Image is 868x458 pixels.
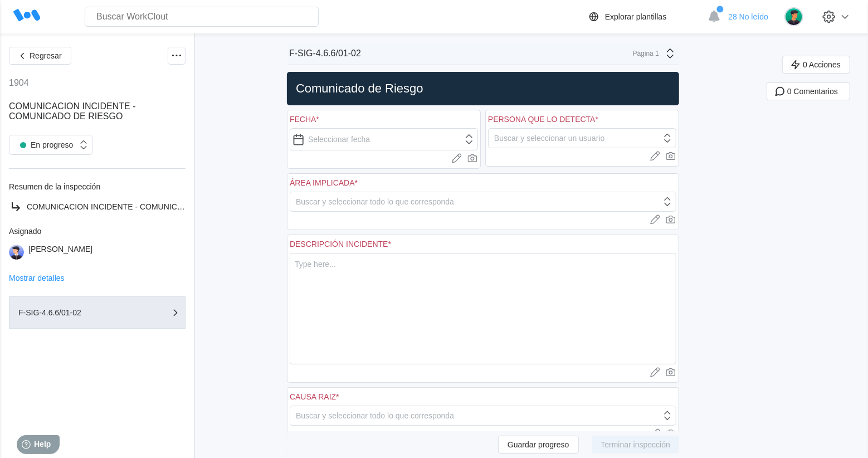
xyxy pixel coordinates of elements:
[631,50,659,57] div: Página 1
[787,87,838,95] span: 0 Comentarios
[291,81,675,96] h2: Comunicado de Riesgo
[767,82,850,100] button: 0 Comentarios
[488,115,598,124] div: PERSONA QUE LO DETECTA
[9,274,65,282] button: Mostrar detalles
[9,47,71,65] button: Regresar
[587,10,703,23] a: Explorar plantillas
[30,52,62,60] span: Regresar
[784,7,803,26] img: user.png
[728,12,768,21] span: 28 No leído
[296,411,454,420] div: Buscar y seleccionar todo lo que corresponda
[803,61,841,69] span: 0 Acciones
[9,296,186,329] button: F-SIG-4.6.6/01-02
[9,245,24,260] img: user-5.png
[9,101,136,121] span: COMUNICACION INCIDENTE - COMUNICADO DE RIESGO
[498,436,579,454] button: Guardar progreso
[296,197,454,206] div: Buscar y seleccionar todo lo que corresponda
[494,134,604,143] div: Buscar y seleccionar un usuario
[592,436,680,454] button: Terminar inspección
[290,115,319,124] div: FECHA
[290,240,391,249] div: DESCRIPCIÓN INCIDENTE
[9,200,186,213] a: COMUNICACION INCIDENTE - COMUNICADO DE RIESGO
[9,78,29,88] div: 1904
[601,441,671,449] span: Terminar inspección
[508,441,569,449] span: Guardar progreso
[290,178,358,187] div: ÁREA IMPLICADA
[782,56,850,74] button: 0 Acciones
[605,12,667,21] div: Explorar plantillas
[290,128,478,150] input: Seleccionar fecha
[289,48,361,59] div: F-SIG-4.6.6/01-02
[85,7,319,27] input: Buscar WorkClout
[290,392,339,401] div: CAUSA RAIZ
[9,182,186,191] div: Resumen de la inspección
[18,309,130,316] div: F-SIG-4.6.6/01-02
[27,202,240,211] span: COMUNICACION INCIDENTE - COMUNICADO DE RIESGO
[9,227,186,236] div: Asignado
[28,245,92,260] div: [PERSON_NAME]
[15,137,73,153] div: En progreso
